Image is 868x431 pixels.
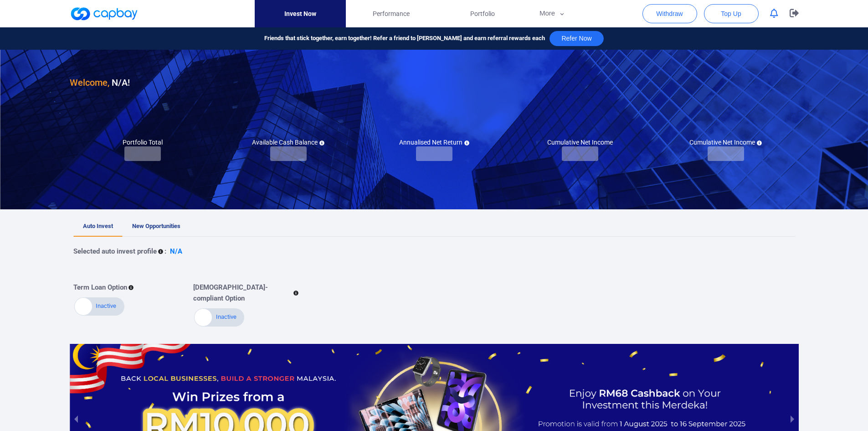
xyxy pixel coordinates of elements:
[73,282,127,293] p: Term Loan Option
[73,246,157,257] p: Selected auto invest profile
[132,223,180,229] span: New Opportunities
[164,246,166,257] p: :
[70,75,130,90] h3: N/A !
[193,282,292,304] p: [DEMOGRAPHIC_DATA]-compliant Option
[83,223,113,229] span: Auto Invest
[550,31,603,46] button: Refer Now
[70,77,109,88] span: Welcome,
[123,138,163,146] h5: Portfolio Total
[642,4,697,23] button: Withdraw
[721,9,741,18] span: Top Up
[470,9,495,19] span: Portfolio
[264,34,545,43] span: Friends that stick together, earn together! Refer a friend to [PERSON_NAME] and earn referral rew...
[252,138,324,146] h5: Available Cash Balance
[704,4,759,23] button: Top Up
[547,138,613,146] h5: Cumulative Net Income
[689,138,762,146] h5: Cumulative Net Income
[399,138,469,146] h5: Annualised Net Return
[373,9,410,19] span: Performance
[170,246,182,257] p: N/A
